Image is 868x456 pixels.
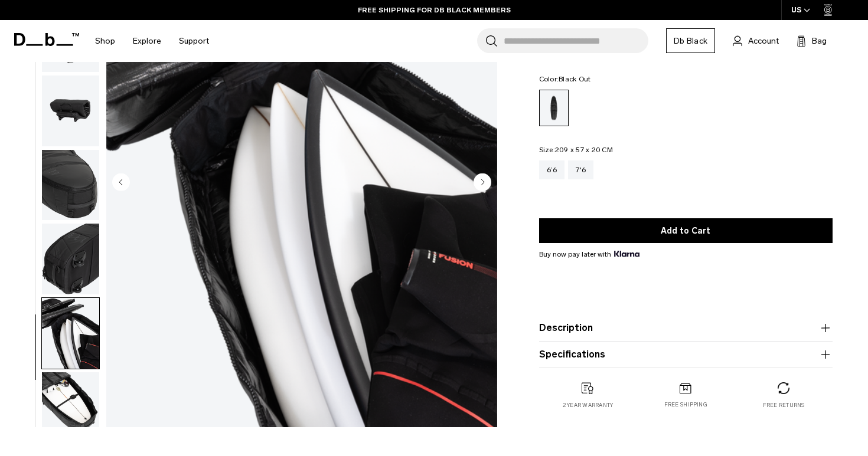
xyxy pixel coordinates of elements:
legend: Color: [539,76,591,83]
button: Surf Pro Coffin 6'6 - 3-4 Boards [41,75,100,147]
nav: Main Navigation [86,20,218,62]
button: Surf Pro Coffin 6'6 - 3-4 Boards [41,297,100,369]
img: Surf Pro Coffin 6'6 - 3-4 Boards [42,224,99,294]
a: 7'6 [568,160,593,179]
p: Free shipping [664,401,707,409]
img: Surf Pro Coffin 6'6 - 3-4 Boards [42,372,99,443]
a: Account [733,34,779,48]
button: Description [539,321,833,335]
button: Previous slide [112,173,130,193]
p: 2 year warranty [563,401,614,409]
img: Surf Pro Coffin 6'6 - 3-4 Boards [42,76,99,146]
a: Support [179,20,209,62]
a: Explore [133,20,161,62]
a: FREE SHIPPING FOR DB BLACK MEMBERS [358,5,511,15]
img: Surf Pro Coffin 6'6 - 3-4 Boards [42,298,99,369]
span: Black Out [559,75,590,83]
legend: Size: [539,146,613,153]
button: Surf Pro Coffin 6'6 - 3-4 Boards [41,223,100,295]
span: Bag [812,35,827,47]
button: Surf Pro Coffin 6'6 - 3-4 Boards [41,372,100,444]
img: {"height" => 20, "alt" => "Klarna"} [614,251,639,257]
span: Buy now pay later with [539,249,639,260]
a: Db Black [666,28,715,53]
a: Shop [95,20,115,62]
img: Surf Pro Coffin 6'6 - 3-4 Boards [42,150,99,221]
p: Free returns [763,401,805,409]
button: Specifications [539,347,833,362]
button: Bag [797,34,827,48]
button: Add to Cart [539,218,833,243]
a: Black Out [539,90,569,126]
button: Next slide [474,173,491,193]
button: Surf Pro Coffin 6'6 - 3-4 Boards [41,149,100,221]
a: 6’6 [539,160,565,179]
span: 209 x 57 x 20 CM [555,146,613,154]
span: Account [748,35,779,47]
